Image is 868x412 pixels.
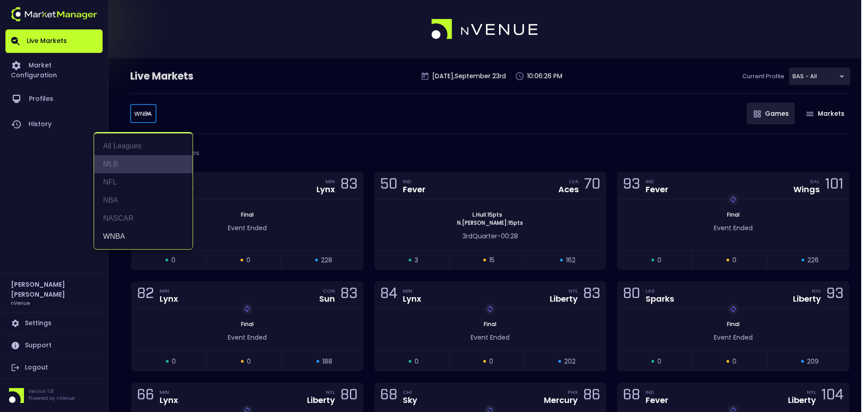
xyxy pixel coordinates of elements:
[94,173,193,191] li: NFL
[94,209,193,227] li: NASCAR
[94,137,193,155] li: All Leagues
[94,155,193,173] li: MLB
[94,227,193,246] li: WNBA
[94,191,193,209] li: NBA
